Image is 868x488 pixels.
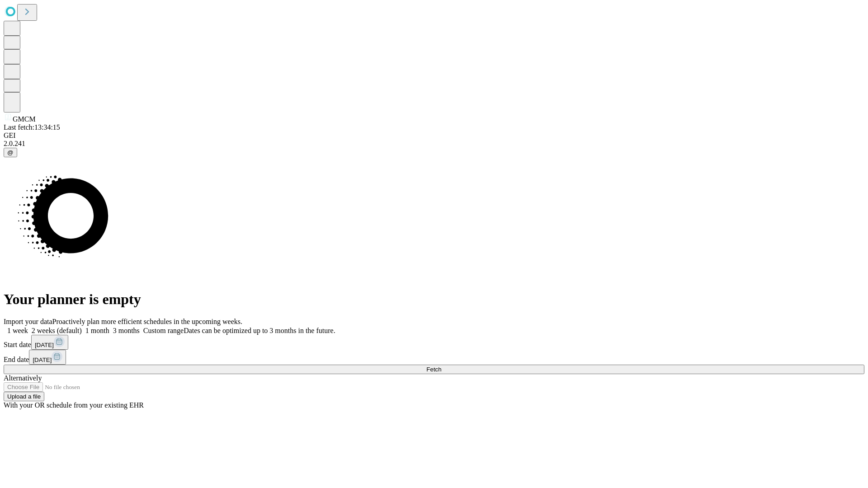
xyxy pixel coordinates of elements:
[4,148,17,157] button: @
[4,335,864,350] div: Start date
[4,318,52,325] span: Import your data
[4,350,864,365] div: End date
[184,327,335,334] span: Dates can be optimized up to 3 months in the future.
[31,335,68,350] button: [DATE]
[4,123,60,131] span: Last fetch: 13:34:15
[33,357,52,363] span: [DATE]
[4,131,864,140] div: GEI
[143,327,184,334] span: Custom range
[4,291,864,308] h1: Your planner is empty
[4,392,44,401] button: Upload a file
[35,342,54,348] span: [DATE]
[52,318,242,325] span: Proactively plan more efficient schedules in the upcoming weeks.
[32,327,82,334] span: 2 weeks (default)
[4,365,864,374] button: Fetch
[4,401,144,409] span: With your OR schedule from your existing EHR
[85,327,109,334] span: 1 month
[7,327,28,334] span: 1 week
[13,115,36,123] span: GMCM
[7,149,14,156] span: @
[426,366,441,373] span: Fetch
[113,327,140,334] span: 3 months
[4,374,42,382] span: Alternatively
[4,140,864,148] div: 2.0.241
[29,350,66,365] button: [DATE]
